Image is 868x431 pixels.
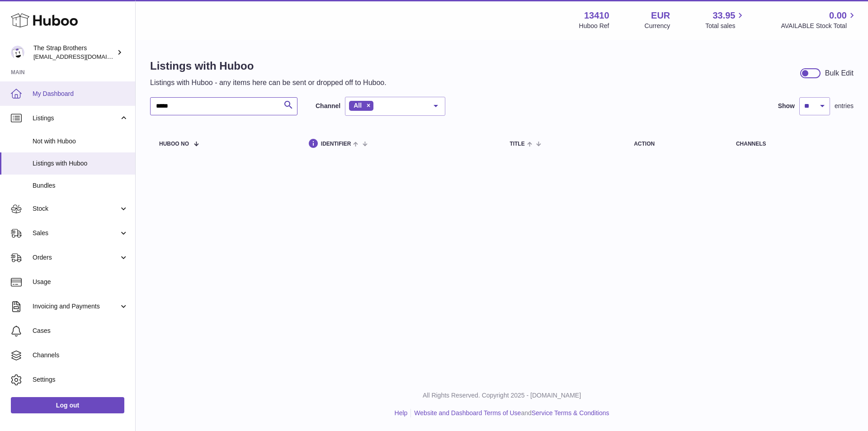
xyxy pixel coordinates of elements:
[33,327,128,335] span: Cases
[645,22,670,30] div: Currency
[159,141,189,147] span: Huboo no
[33,114,119,123] span: Listings
[414,409,521,417] a: Website and Dashboard Terms of Use
[778,102,795,110] label: Show
[712,9,735,22] span: 33.95
[150,78,387,88] p: Listings with Huboo - any items here can be sent or dropped off to Huboo.
[705,9,745,30] a: 33.95 Total sales
[532,409,609,417] a: Service Terms & Conditions
[354,102,362,109] span: All
[829,9,847,22] span: 0.00
[33,159,128,168] span: Listings with Huboo
[395,409,408,417] a: Help
[651,9,670,22] strong: EUR
[411,409,609,417] li: and
[316,102,340,110] label: Channel
[579,22,609,30] div: Huboo Ref
[33,90,128,98] span: My Dashboard
[781,22,857,30] span: AVAILABLE Stock Total
[33,137,128,146] span: Not with Huboo
[835,102,854,110] span: entries
[33,204,119,213] span: Stock
[321,141,351,147] span: identifier
[33,375,128,384] span: Settings
[781,9,857,30] a: 0.00 AVAILABLE Stock Total
[634,141,718,147] div: action
[33,229,119,237] span: Sales
[33,253,119,262] span: Orders
[825,68,854,78] div: Bulk Edit
[143,391,861,400] p: All Rights Reserved. Copyright 2025 - [DOMAIN_NAME]
[150,59,387,73] h1: Listings with Huboo
[33,44,115,61] div: The Strap Brothers
[736,141,844,147] div: channels
[705,22,745,30] span: Total sales
[33,302,119,311] span: Invoicing and Payments
[584,9,609,22] strong: 13410
[11,397,124,413] a: Log out
[11,46,24,59] img: internalAdmin-13410@internal.huboo.com
[33,53,133,60] span: [EMAIL_ADDRESS][DOMAIN_NAME]
[509,141,524,147] span: title
[33,351,128,360] span: Channels
[33,181,128,190] span: Bundles
[33,278,128,286] span: Usage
